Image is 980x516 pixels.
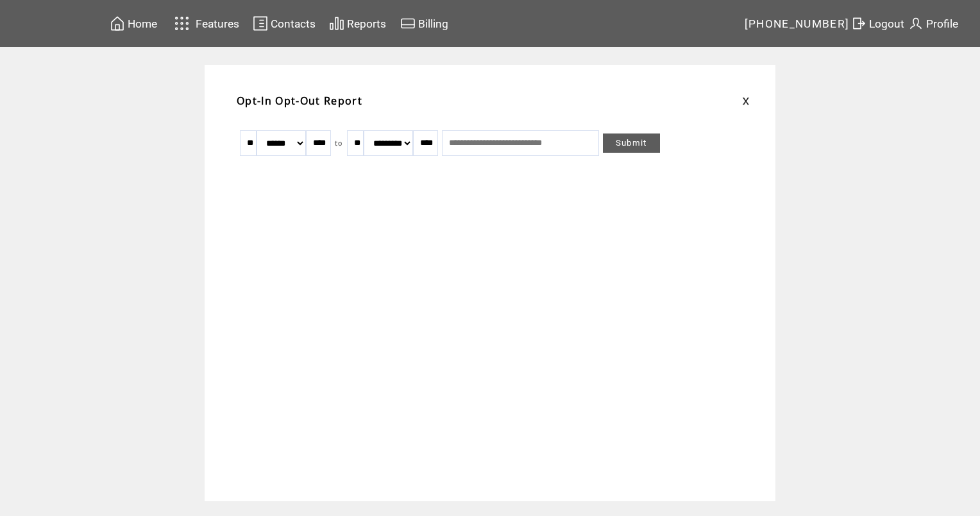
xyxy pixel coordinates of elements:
span: Profile [926,17,958,30]
img: home.svg [110,15,125,31]
span: Billing [418,17,448,30]
span: Reports [347,17,386,30]
span: to [335,139,343,148]
a: Contacts [251,13,317,33]
span: Opt-In Opt-Out Report [237,94,362,108]
img: features.svg [171,13,193,34]
a: Features [169,11,241,36]
img: profile.svg [908,15,924,31]
span: [PHONE_NUMBER] [745,17,850,30]
img: contacts.svg [253,15,268,31]
img: exit.svg [851,15,866,31]
a: Billing [398,13,450,33]
a: Home [108,13,159,33]
a: Logout [849,13,906,33]
span: Home [128,17,157,30]
a: Profile [906,13,960,33]
span: Contacts [271,17,316,30]
a: Reports [327,13,388,33]
a: Submit [603,133,660,153]
span: Features [196,17,239,30]
img: chart.svg [329,15,344,31]
img: creidtcard.svg [400,15,416,31]
span: Logout [869,17,904,30]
